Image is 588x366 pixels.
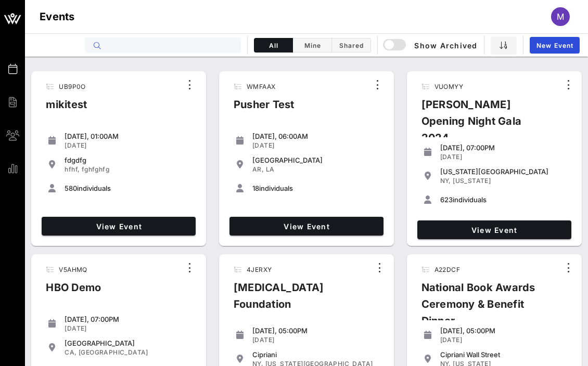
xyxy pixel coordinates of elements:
[293,38,332,53] button: Mine
[413,96,560,154] div: [PERSON_NAME] Opening Night Gala 2024
[440,350,567,359] div: Cipriani Wall Street
[252,350,379,359] div: Cipriani
[65,184,191,192] div: individuals
[79,348,148,356] span: [GEOGRAPHIC_DATA]
[252,184,379,192] div: individuals
[299,42,325,49] span: Mine
[225,279,371,321] div: [MEDICAL_DATA] Foundation
[440,167,567,176] div: [US_STATE][GEOGRAPHIC_DATA]
[384,36,478,55] button: Show Archived
[82,165,109,173] span: fghfghfg
[536,42,573,49] span: New Event
[385,39,477,51] span: Show Archived
[252,326,379,335] div: [DATE], 05:00PM
[440,153,567,161] div: [DATE]
[37,96,95,121] div: mikitest
[332,38,371,53] button: Shared
[65,315,191,323] div: [DATE], 07:00PM
[421,226,567,234] span: View Event
[65,339,191,347] div: [GEOGRAPHIC_DATA]
[229,217,384,236] a: View Event
[413,279,560,337] div: National Book Awards Ceremony & Benefit Dinner
[234,222,379,231] span: View Event
[440,336,567,344] div: [DATE]
[247,266,272,273] span: 4JERXY
[266,165,275,173] span: LA
[440,195,567,204] div: individuals
[252,184,259,192] span: 18
[40,8,75,25] h1: Events
[46,222,191,231] span: View Event
[65,141,191,150] div: [DATE]
[453,177,491,185] span: [US_STATE]
[65,132,191,140] div: [DATE], 01:00AM
[59,266,87,273] span: V5AHMQ
[65,184,77,192] span: 580
[252,156,379,164] div: [GEOGRAPHIC_DATA]
[417,220,571,239] a: View Event
[434,266,460,273] span: A22DCF
[252,141,379,150] div: [DATE]
[252,336,379,344] div: [DATE]
[434,83,463,90] span: VUOMYY
[261,42,286,49] span: All
[254,38,293,53] button: All
[65,156,191,164] div: fdgdfg
[65,324,191,333] div: [DATE]
[252,132,379,140] div: [DATE], 06:00AM
[338,42,364,49] span: Shared
[42,217,196,236] a: View Event
[440,143,567,152] div: [DATE], 07:00PM
[440,195,453,204] span: 623
[440,177,451,185] span: NY,
[65,165,80,173] span: hfhf,
[37,279,109,304] div: HBO Demo
[530,37,580,54] a: New Event
[247,83,275,90] span: WMFAAX
[551,7,570,26] div: M
[252,165,264,173] span: AR,
[59,83,85,90] span: UB9P0O
[557,11,564,22] span: M
[65,348,76,356] span: CA,
[225,96,303,121] div: Pusher Test
[440,326,567,335] div: [DATE], 05:00PM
